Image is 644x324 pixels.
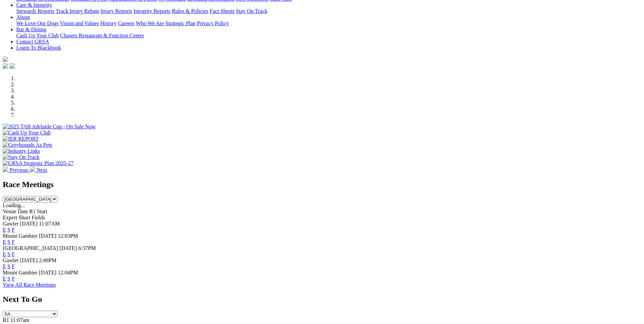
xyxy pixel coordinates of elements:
img: logo-grsa-white.png [3,56,8,62]
span: [GEOGRAPHIC_DATA] [3,245,58,251]
a: E [3,239,6,245]
span: 2:49PM [39,257,57,263]
span: Next [37,167,47,173]
a: S [7,239,11,245]
span: Loading... [3,202,25,208]
a: Who We Are [136,20,164,26]
img: Greyhounds As Pets [3,142,52,148]
img: Stay On Track [3,154,39,160]
a: Cash Up Your Club [16,33,59,38]
img: facebook.svg [3,63,8,69]
span: Mount Gambier [3,270,38,275]
a: Injury Reports [100,8,132,14]
a: Privacy Policy [197,20,229,26]
a: Login To Blackbook [16,45,61,51]
div: Care & Integrity [16,8,641,14]
a: Next [30,167,47,173]
span: Gawler [3,221,19,227]
a: S [7,227,11,233]
span: [DATE] [39,233,57,239]
a: E [3,227,6,233]
span: 11:07am [11,317,29,323]
span: Previous [10,167,29,173]
div: Bar & Dining [16,33,641,39]
a: History [100,20,116,26]
span: [DATE] [20,257,38,263]
span: 11:07AM [39,221,60,227]
span: Mount Gambier [3,233,38,239]
img: GRSA Strategic Plan 2025-27 [3,160,73,166]
a: S [7,264,11,269]
img: chevron-left-pager-white.svg [3,166,8,172]
a: E [3,276,6,282]
a: F [12,251,15,257]
a: Care & Integrity [16,2,52,8]
a: About [16,14,30,20]
a: Rules & Policies [172,8,208,14]
a: Stay On Track [236,8,267,14]
img: twitter.svg [10,63,15,69]
div: About [16,20,641,26]
h2: Next To Go [3,295,641,304]
a: Bar & Dining [16,26,46,32]
a: E [3,251,6,257]
span: 12:04PM [58,270,78,275]
a: Contact GRSA [16,39,49,44]
span: [DATE] [39,270,57,275]
a: E [3,264,6,269]
span: [DATE] [59,245,77,251]
a: S [7,251,11,257]
span: Fields [32,215,45,220]
img: 2025 TAB Adelaide Cup - On Sale Now [3,124,96,130]
a: F [12,264,15,269]
a: We Love Our Dogs [16,20,58,26]
a: Strategic Plan [165,20,196,26]
a: View All Race Meetings [3,282,56,288]
a: F [12,227,15,233]
span: Expert [3,215,17,220]
a: Fact Sheets [210,8,235,14]
span: 12:03PM [58,233,78,239]
img: Cash Up Your Club [3,130,51,136]
span: [DATE] [20,221,38,227]
a: Integrity Reports [133,8,170,14]
a: Chasers Restaurant & Function Centre [60,33,144,38]
span: Date [18,209,28,214]
a: Track Injury Rebate [56,8,99,14]
a: Vision and Values [60,20,99,26]
img: IER REPORT [3,136,39,142]
span: 6:37PM [78,245,96,251]
img: chevron-right-pager-white.svg [30,166,35,172]
a: S [7,276,11,282]
a: F [12,239,15,245]
h2: Race Meetings [3,180,641,189]
span: R1 Start [29,209,47,214]
a: Previous [3,167,30,173]
a: Careers [118,20,134,26]
img: Industry Links [3,148,40,154]
span: Venue [3,209,16,214]
span: R1 [3,317,9,323]
span: Gawler [3,257,19,263]
a: F [12,276,15,282]
span: Short [19,215,31,220]
a: Stewards Reports [16,8,54,14]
